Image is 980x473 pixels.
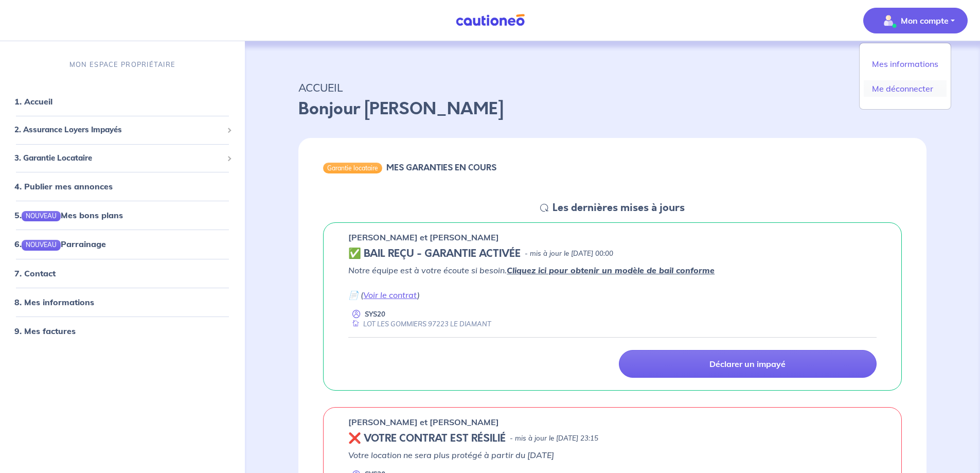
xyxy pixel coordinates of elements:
h5: Les dernières mises à jours [553,202,685,214]
div: 5.NOUVEAUMes bons plans [4,205,241,225]
a: 6.NOUVEAUParrainage [14,239,106,249]
p: - mis à jour le [DATE] 23:15 [510,433,598,444]
div: 7. Contact [4,262,241,283]
div: state: CONTRACT-VALIDATED, Context: IN-LANDLORD,IS-GL-CAUTION-IN-LANDLORD [348,248,877,260]
a: Mes informations [864,56,947,72]
p: Déclarer un impayé [709,359,786,369]
a: Cliquez ici pour obtenir un modèle de bail conforme [507,265,715,275]
a: Voir le contrat [363,290,417,300]
img: Cautioneo [452,14,529,27]
div: 2. Assurance Loyers Impayés [4,120,241,140]
div: 9. Mes factures [4,320,241,341]
h5: ❌ VOTRE CONTRAT EST RÉSILIÉ [348,432,506,445]
h6: MES GARANTIES EN COURS [386,163,496,172]
div: Garantie locataire [323,163,382,173]
p: SYS20 [365,309,385,319]
div: 3. Garantie Locataire [4,148,241,168]
p: MON ESPACE PROPRIÉTAIRE [69,60,175,69]
div: illu_account_valid_menu.svgMon compte [859,43,951,110]
a: 7. Contact [14,268,56,278]
img: illu_account_valid_menu.svg [880,12,897,29]
em: Votre location ne sera plus protégé à partir du [DATE] [348,450,554,460]
a: 1. Accueil [14,96,52,107]
div: 6.NOUVEAUParrainage [4,234,241,254]
a: 4. Publier mes annonces [14,181,113,191]
em: Notre équipe est à votre écoute si besoin. [348,265,715,275]
p: [PERSON_NAME] et [PERSON_NAME] [348,416,499,428]
p: - mis à jour le [DATE] 00:00 [525,249,613,259]
h5: ✅ BAIL REÇU - GARANTIE ACTIVÉE [348,248,521,260]
a: 8. Mes informations [14,296,94,307]
a: Me déconnecter [864,80,947,97]
p: [PERSON_NAME] et [PERSON_NAME] [348,231,499,243]
span: 2. Assurance Loyers Impayés [14,124,223,136]
p: ACCUEIL [298,78,926,97]
a: 5.NOUVEAUMes bons plans [14,210,123,220]
em: 📄 ( ) [348,290,420,300]
button: illu_account_valid_menu.svgMon compte [863,8,968,33]
div: 4. Publier mes annonces [4,176,241,197]
div: 1. Accueil [4,91,241,112]
p: Bonjour [PERSON_NAME] [298,97,926,121]
div: state: REVOKED, Context: ,IN-LANDLORD [348,432,877,445]
div: LOT LES GOMMIERS 97223 LE DIAMANT [348,319,491,329]
span: 3. Garantie Locataire [14,152,223,164]
a: 9. Mes factures [14,325,76,336]
a: Déclarer un impayé [619,350,877,378]
div: 8. Mes informations [4,291,241,312]
p: Mon compte [901,14,949,27]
